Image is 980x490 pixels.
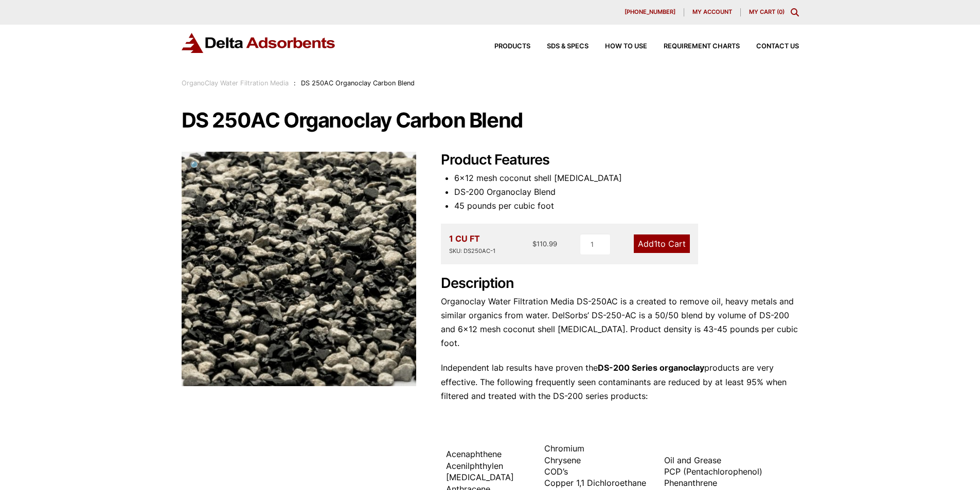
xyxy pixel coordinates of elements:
[740,43,799,50] a: Contact Us
[441,275,799,292] h2: Description
[182,152,416,386] img: DS 250AC Organoclay Carbon Blend
[625,9,675,15] span: [PHONE_NUMBER]
[547,43,589,50] span: SDS & SPECS
[454,171,799,185] li: 6×12 mesh coconut shell [MEDICAL_DATA]
[605,43,647,50] span: How to Use
[532,240,537,248] span: $
[532,240,557,248] bdi: 110.99
[182,152,210,180] a: View full-screen image gallery
[756,43,799,50] span: Contact Us
[449,246,495,256] div: SKU: DS250AC-1
[190,160,202,171] span: 🔍
[634,234,690,253] a: Add1to Cart
[589,43,647,50] a: How to Use
[791,8,799,16] div: Toggle Modal Content
[598,362,704,373] strong: DS-200 Series organoclay
[494,43,530,50] span: Products
[182,79,289,87] a: OrganoClay Water Filtration Media
[616,8,684,16] a: [PHONE_NUMBER]
[749,8,785,15] a: My Cart (0)
[478,43,530,50] a: Products
[301,79,415,87] span: DS 250AC Organoclay Carbon Blend
[182,110,799,131] h1: DS 250AC Organoclay Carbon Blend
[684,8,741,16] a: My account
[441,295,799,351] p: Organoclay Water Filtration Media DS-250AC is a created to remove oil, heavy metals and similar o...
[441,152,799,169] h2: Product Features
[530,43,589,50] a: SDS & SPECS
[454,185,799,199] li: DS-200 Organoclay Blend
[654,239,657,249] span: 1
[449,232,495,256] div: 1 CU FT
[294,79,296,87] span: :
[454,199,799,213] li: 45 pounds per cubic foot
[692,9,732,15] span: My account
[779,8,782,15] span: 0
[441,361,799,403] p: Independent lab results have proven the products are very effective. The following frequently see...
[647,43,740,50] a: Requirement Charts
[664,43,740,50] span: Requirement Charts
[182,33,336,53] img: Delta Adsorbents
